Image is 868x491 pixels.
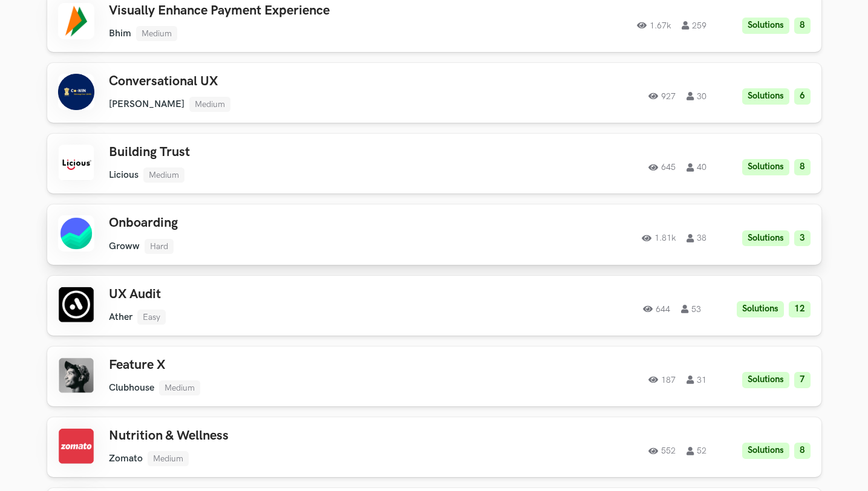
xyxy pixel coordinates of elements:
li: 6 [794,88,811,105]
li: Medium [136,26,177,41]
h3: Building Trust [109,145,452,160]
span: 40 [687,163,706,172]
a: UX Audit Ather Easy 644 53 Solutions 12 [47,276,821,336]
span: 645 [648,163,676,172]
li: Medium [148,451,189,466]
span: 552 [648,447,676,455]
li: Medium [189,97,230,112]
span: 187 [648,376,676,384]
li: Solutions [742,443,789,459]
li: 12 [789,301,811,317]
li: Groww [109,241,140,252]
a: Nutrition & Wellness Zomato Medium 552 52 Solutions 8 [47,417,821,477]
li: Solutions [742,159,789,175]
li: Zomato [109,453,143,464]
span: 31 [687,376,706,384]
li: Licious [109,169,139,181]
a: OnboardingGrowwHard1.81k38Solutions3 [47,204,821,264]
li: 3 [794,230,811,247]
li: Medium [143,167,184,183]
h3: Feature X [109,357,452,373]
li: 7 [794,372,811,388]
span: 1.81k [642,234,676,242]
h3: UX Audit [109,287,452,302]
span: 38 [687,234,706,242]
span: 53 [681,305,701,313]
li: Medium [159,380,200,395]
li: Solutions [742,18,789,34]
li: 8 [794,18,811,34]
li: Ather [109,311,132,323]
li: [PERSON_NAME] [109,99,184,110]
li: Solutions [742,230,789,247]
span: 30 [687,92,706,100]
li: 8 [794,443,811,459]
span: 52 [687,447,706,455]
a: Feature X Clubhouse Medium 187 31 Solutions 7 [47,346,821,406]
span: 1.67k [637,21,671,30]
h3: Nutrition & Wellness [109,428,452,444]
span: 644 [643,305,670,313]
span: 927 [648,92,676,100]
h3: Visually Enhance Payment Experience [109,3,452,19]
li: Bhim [109,28,131,39]
li: Solutions [737,301,784,317]
li: Easy [137,310,166,325]
a: Building TrustLiciousMedium64540Solutions8 [47,134,821,193]
li: Solutions [742,88,789,105]
h3: Conversational UX [109,74,452,89]
h3: Onboarding [109,215,452,231]
span: 259 [682,21,706,30]
li: 8 [794,159,811,175]
li: Hard [145,239,174,254]
li: Clubhouse [109,382,154,394]
a: Conversational UX[PERSON_NAME]Medium92730Solutions6 [47,63,821,123]
li: Solutions [742,372,789,388]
